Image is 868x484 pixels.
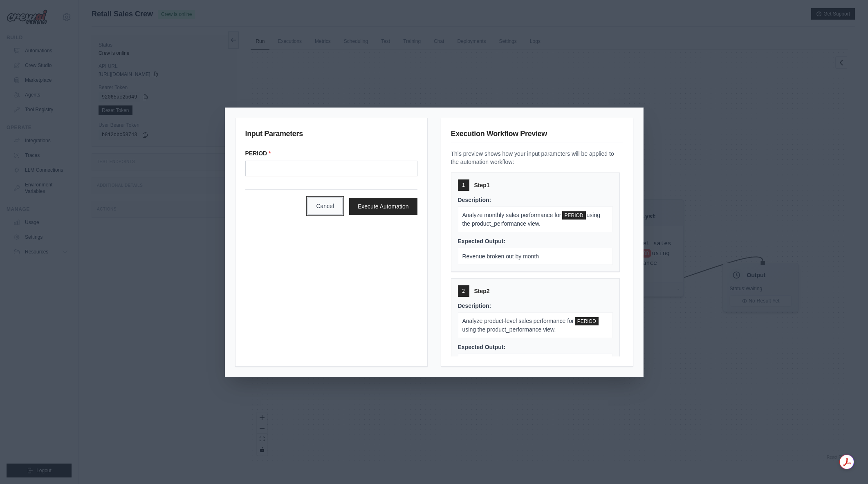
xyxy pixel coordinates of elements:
span: PERIOD [562,211,586,220]
button: Cancel [307,197,343,215]
span: using the product_performance view. [462,326,556,333]
span: PERIOD [575,317,599,325]
span: Analyze product-level sales performance for [462,318,574,324]
h3: Execution Workflow Preview [451,128,623,143]
span: using the product_performance view. [462,212,600,227]
button: Execute Automation [349,198,417,215]
span: 2 [462,288,465,294]
p: This preview shows how your input parameters will be applied to the automation workflow: [451,150,623,166]
span: Step 2 [474,287,490,295]
span: Step 1 [474,181,490,189]
h3: Input Parameters [245,128,417,143]
span: Description: [458,197,491,203]
span: Analyze monthly sales performance for [462,212,561,218]
iframe: Chat Widget [827,445,868,484]
span: Expected Output: [458,344,506,350]
span: Description: [458,302,491,309]
span: 1 [462,182,465,188]
span: Expected Output: [458,238,506,244]
span: Revenue broken out by month [462,253,539,260]
label: PERIOD [245,149,417,157]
